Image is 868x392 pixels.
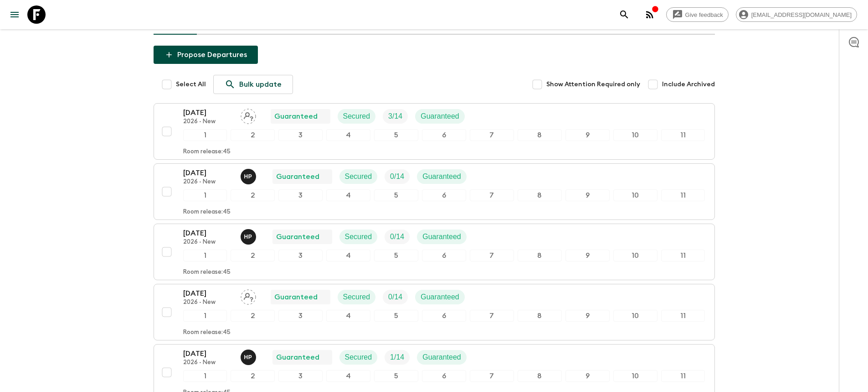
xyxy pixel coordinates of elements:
[613,370,657,382] div: 10
[5,5,24,24] button: menu
[183,250,227,261] div: 1
[231,189,275,201] div: 2
[422,370,466,382] div: 6
[385,169,410,184] div: Trip Fill
[613,189,657,201] div: 10
[613,250,657,261] div: 10
[339,230,378,244] div: Secured
[343,292,370,303] p: Secured
[278,189,323,201] div: 3
[183,299,233,306] p: 2026 - New
[746,11,857,18] span: [EMAIL_ADDRESS][DOMAIN_NAME]
[680,11,728,18] span: Give feedback
[345,171,372,182] p: Secured
[422,129,466,141] div: 6
[213,75,293,94] a: Bulk update
[613,310,657,322] div: 10
[183,310,227,322] div: 1
[422,250,466,261] div: 6
[388,111,402,122] p: 3 / 14
[470,310,514,322] div: 7
[241,111,256,119] span: Assign pack leader
[183,239,233,246] p: 2026 - New
[278,129,323,141] div: 3
[183,288,233,299] p: [DATE]
[278,310,323,322] div: 3
[183,148,231,156] p: Room release: 45
[276,231,319,242] p: Guaranteed
[470,250,514,261] div: 7
[422,231,461,242] p: Guaranteed
[176,80,206,89] span: Select All
[183,178,233,186] p: 2026 - New
[276,171,319,182] p: Guaranteed
[736,7,857,22] div: [EMAIL_ADDRESS][DOMAIN_NAME]
[339,169,378,184] div: Secured
[385,350,410,365] div: Trip Fill
[390,231,404,242] p: 0 / 14
[183,269,231,276] p: Room release: 45
[326,129,370,141] div: 4
[154,284,715,340] button: [DATE]2026 - NewAssign pack leaderGuaranteedSecuredTrip FillGuaranteed1234567891011Room release:45
[422,310,466,322] div: 6
[374,250,418,261] div: 5
[154,103,715,160] button: [DATE]2026 - NewAssign pack leaderGuaranteedSecuredTrip FillGuaranteed1234567891011Room release:45
[383,109,408,124] div: Trip Fill
[518,129,562,141] div: 8
[241,169,258,184] button: HP
[239,79,282,90] p: Bulk update
[338,109,376,124] div: Secured
[231,250,275,261] div: 2
[345,352,372,363] p: Secured
[183,167,233,178] p: [DATE]
[241,232,258,239] span: Heng PringRathana
[518,310,562,322] div: 8
[374,370,418,382] div: 5
[183,129,227,141] div: 1
[661,370,705,382] div: 11
[390,352,404,363] p: 1 / 14
[374,310,418,322] div: 5
[662,80,715,89] span: Include Archived
[274,292,318,303] p: Guaranteed
[241,350,258,365] button: HP
[565,129,610,141] div: 9
[421,292,459,303] p: Guaranteed
[183,228,233,239] p: [DATE]
[546,80,640,89] span: Show Attention Required only
[278,250,323,261] div: 3
[661,129,705,141] div: 11
[374,129,418,141] div: 5
[422,189,466,201] div: 6
[661,250,705,261] div: 11
[244,233,252,240] p: H P
[518,370,562,382] div: 8
[326,370,370,382] div: 4
[661,189,705,201] div: 11
[183,329,231,336] p: Room release: 45
[518,189,562,201] div: 8
[183,370,227,382] div: 1
[565,310,610,322] div: 9
[183,209,231,216] p: Room release: 45
[421,111,459,122] p: Guaranteed
[390,171,404,182] p: 0 / 14
[183,359,233,366] p: 2026 - New
[422,171,461,182] p: Guaranteed
[154,163,715,220] button: [DATE]2026 - NewHeng PringRathanaGuaranteedSecuredTrip FillGuaranteed1234567891011Room release:45
[374,189,418,201] div: 5
[565,189,610,201] div: 9
[383,290,408,304] div: Trip Fill
[339,350,378,365] div: Secured
[241,292,256,299] span: Assign pack leader
[326,310,370,322] div: 4
[183,348,233,359] p: [DATE]
[241,172,258,179] span: Heng PringRathana
[565,370,610,382] div: 9
[244,354,252,361] p: H P
[470,370,514,382] div: 7
[183,107,233,118] p: [DATE]
[241,352,258,360] span: Heng PringRathana
[274,111,318,122] p: Guaranteed
[183,189,227,201] div: 1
